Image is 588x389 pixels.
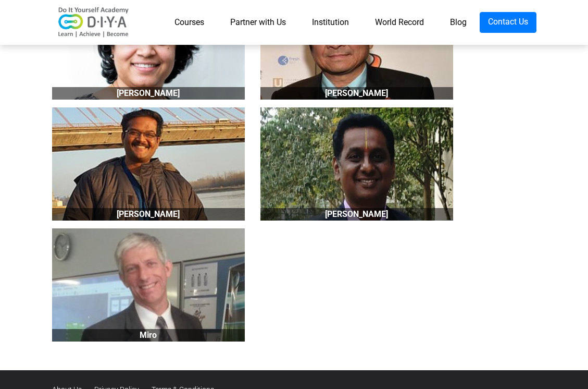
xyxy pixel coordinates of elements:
[52,87,245,100] div: [PERSON_NAME]
[52,329,245,342] div: Miro
[260,87,453,100] div: [PERSON_NAME]
[52,7,135,38] img: logo-v2.png
[299,12,362,33] a: Institution
[52,228,245,342] img: miro.jpg
[52,107,245,221] img: francis-regan.jpg
[260,107,453,221] img: varadarajan-sridharan.jpg
[217,12,299,33] a: Partner with Us
[161,12,217,33] a: Courses
[437,12,480,33] a: Blog
[362,12,437,33] a: World Record
[260,208,453,221] div: [PERSON_NAME]
[480,12,536,33] a: Contact Us
[52,208,245,221] div: [PERSON_NAME]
